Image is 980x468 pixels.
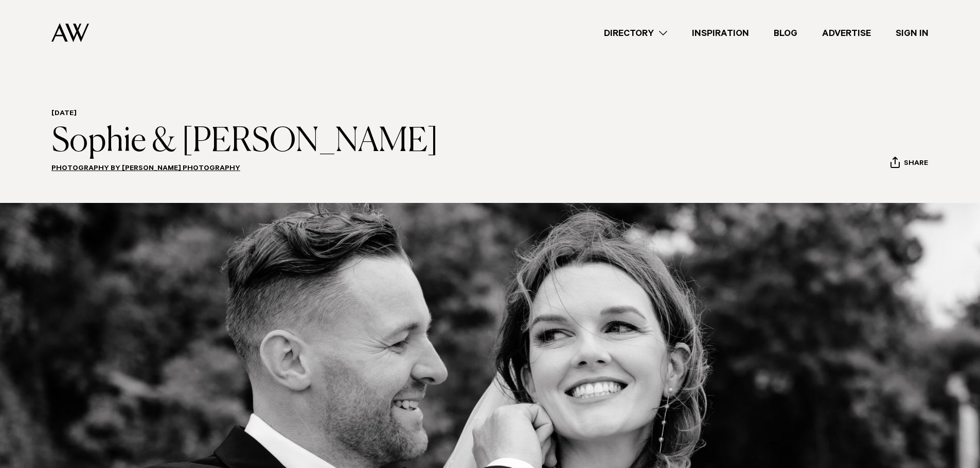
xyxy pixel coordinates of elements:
a: Advertise [810,26,883,40]
a: Directory [592,26,680,40]
a: Sign In [883,26,941,40]
img: Auckland Weddings Logo [51,23,89,42]
span: Share [904,159,928,169]
h6: [DATE] [51,109,438,119]
a: Blog [761,26,810,40]
a: Inspiration [680,26,761,40]
h1: Sophie & [PERSON_NAME] [51,123,438,160]
button: Share [890,156,929,172]
a: Photography by [PERSON_NAME] Photography [51,165,240,173]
